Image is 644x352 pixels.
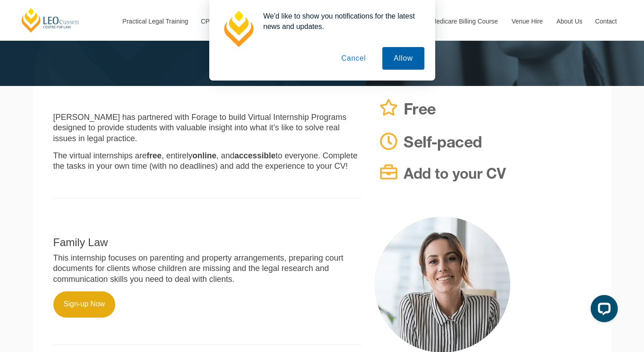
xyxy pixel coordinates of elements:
[53,253,362,285] p: This internship focuses on parenting and property arrangements, preparing court documents for cli...
[382,47,424,70] button: Allow
[193,151,216,160] strong: online
[53,237,362,248] h2: Family Law
[53,112,362,144] p: [PERSON_NAME] has partnered with Forage to build Virtual Internship Programs designed to provide ...
[53,151,362,172] p: The virtual internships are , entirely , and to everyone. Complete the tasks in your own time (wi...
[220,11,256,47] img: notification icon
[147,151,162,160] strong: free
[53,291,116,318] a: Sign-up Now
[256,11,424,32] div: We'd like to show you notifications for the latest news and updates.
[330,47,377,70] button: Cancel
[235,151,276,160] strong: accessible
[583,291,621,329] iframe: LiveChat chat widget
